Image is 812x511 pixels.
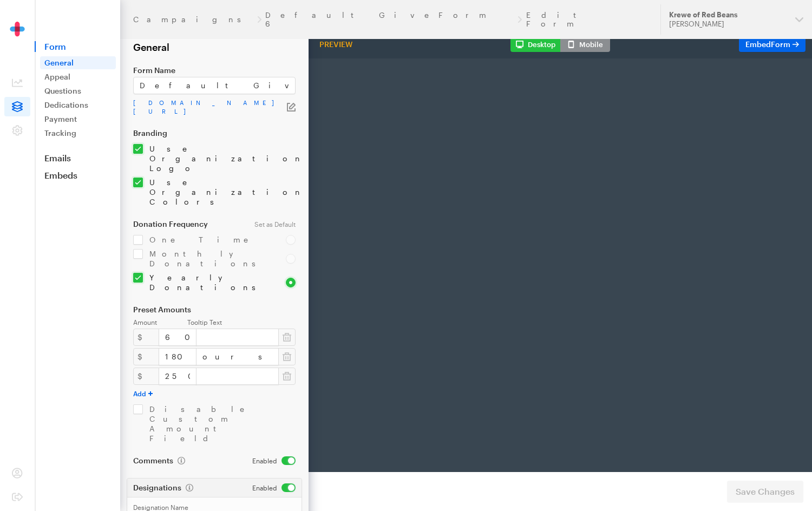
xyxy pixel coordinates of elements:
[133,483,239,492] div: Designations
[133,389,153,398] button: Add
[40,84,116,97] a: Questions
[35,170,120,181] a: Embeds
[133,66,296,75] label: Form Name
[40,127,116,140] a: Tracking
[315,40,357,49] div: Preview
[143,178,296,207] label: Use Organization Colors
[771,40,790,49] span: Form
[40,70,116,83] a: Appeal
[660,4,812,35] button: Krewe of Red Beans [PERSON_NAME]
[133,456,185,465] label: Comments
[669,19,787,29] div: [PERSON_NAME]
[133,348,159,365] div: $
[265,11,513,28] a: Default GiveForm 6
[40,56,116,69] a: General
[187,318,296,326] label: Tooltip Text
[143,144,296,173] label: Use Organization Logo
[248,220,302,228] div: Set as Default
[40,99,116,112] a: Dedications
[133,220,241,228] label: Donation Frequency
[35,153,120,163] a: Emails
[133,41,296,53] h2: General
[560,37,610,52] button: Mobile
[133,129,296,137] label: Branding
[35,41,120,52] span: Form
[739,37,806,52] a: EmbedForm
[133,318,187,326] label: Amount
[133,15,253,24] a: Campaigns
[133,329,159,346] div: $
[133,99,287,116] a: [DOMAIN_NAME][URL]
[745,40,790,49] span: Embed
[133,305,296,314] label: Preset Amounts
[133,368,159,385] div: $
[669,10,787,19] div: Krewe of Red Beans
[40,113,116,126] a: Payment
